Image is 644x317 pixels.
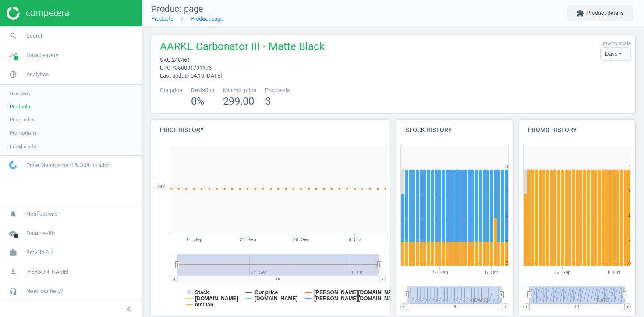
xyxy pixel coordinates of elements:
[10,103,30,110] span: Products
[314,289,401,296] tspan: [PERSON_NAME][DOMAIN_NAME]
[26,51,58,59] span: Data delivery
[577,9,584,17] i: extension
[628,164,631,169] text: 4
[519,120,635,140] h4: Promo history
[506,236,508,242] text: 1
[191,95,205,107] span: 0 %
[348,237,361,242] tspan: 6. Oct
[567,5,633,21] button: extensionProduct details
[26,268,68,276] span: [PERSON_NAME]
[151,120,390,140] h4: Price history
[608,270,620,275] tspan: 6. Oct
[26,71,49,78] span: Analytics
[5,283,21,299] i: headset_mic
[10,90,31,97] span: Overview
[186,237,202,242] tspan: 15. Sep
[26,287,63,295] span: Need our help?
[506,212,508,217] text: 2
[628,188,631,193] text: 3
[5,244,21,261] i: work
[265,86,290,94] span: Proposals
[554,270,571,275] tspan: 22. Sep
[5,66,21,83] i: pie_chart_outlined
[240,237,256,242] tspan: 22. Sep
[124,304,134,314] i: chevron_left
[7,7,69,20] img: ajHJNr6hYgQAAAAASUVORK5CYII=
[485,270,498,275] tspan: 6. Oct
[506,164,508,169] text: 4
[172,64,212,71] span: 7350091791176
[396,120,513,140] h4: Stock history
[5,206,21,222] i: notifications
[9,161,17,169] img: wGWNvw8QSZomAAAAABJRU5ErkJggg==
[172,57,190,63] span: 248461
[255,289,278,296] tspan: Our price
[600,40,631,47] label: How to scale
[223,86,256,94] span: Minimal price
[600,47,631,61] div: Days
[5,28,21,44] i: search
[160,39,325,56] span: AARKE Carbonator III - Matte Black
[195,289,209,296] tspan: Stack
[10,129,36,136] span: Promotions
[10,116,35,123] span: Price index
[10,143,36,150] span: Email alerts
[432,270,448,275] tspan: 22. Sep
[628,260,631,266] text: 0
[5,225,21,242] i: cloud_done
[628,212,631,217] text: 2
[160,72,222,79] span: Last update 04:10 [DATE]
[26,229,55,237] span: Data health
[151,15,173,22] a: Products
[191,86,214,94] span: Deviation
[506,260,508,266] text: 0
[255,296,298,302] tspan: [DOMAIN_NAME]
[628,236,631,242] text: 1
[265,95,271,107] span: 3
[506,188,508,193] text: 3
[195,296,238,302] tspan: [DOMAIN_NAME]
[26,210,58,218] span: Notifications
[293,237,310,242] tspan: 29. Sep
[160,86,182,94] span: Our price
[223,95,254,107] span: 299.00
[157,184,165,189] text: 299
[191,15,223,22] a: Product page
[151,4,203,14] span: Product page
[5,264,21,280] i: person
[314,296,401,302] tspan: [PERSON_NAME][DOMAIN_NAME]
[5,47,21,64] i: timeline
[26,32,44,40] span: Search
[160,64,172,71] span: upc :
[26,249,53,256] span: Breville AU
[160,57,172,63] span: sku :
[118,303,140,315] button: chevron_left
[195,302,213,308] tspan: median
[26,161,110,169] span: Price Management & Optimization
